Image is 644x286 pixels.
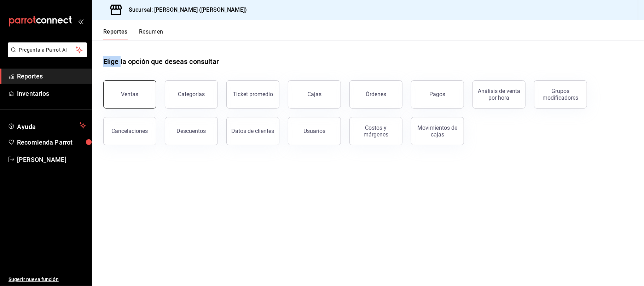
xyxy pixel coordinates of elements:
[411,80,464,109] button: Pagos
[226,80,279,109] button: Ticket promedio
[354,124,398,138] div: Costos y márgenes
[178,91,205,98] div: Categorías
[288,117,341,145] button: Usuarios
[534,80,587,109] button: Grupos modificadores
[5,51,87,59] a: Pregunta a Parrot AI
[112,128,148,134] div: Cancelaciones
[103,56,219,67] h1: Elige la opción que deseas consultar
[103,117,156,145] button: Cancelaciones
[165,117,218,145] button: Descuentos
[121,91,139,98] div: Ventas
[477,88,521,101] div: Análisis de venta por hora
[539,88,582,101] div: Grupos modificadores
[303,128,325,134] div: Usuarios
[78,18,83,24] button: open_drawer_menu
[103,80,156,109] button: Ventas
[17,71,86,81] span: Reportes
[8,42,87,57] button: Pregunta a Parrot AI
[232,128,274,134] div: Datos de clientes
[307,91,321,98] div: Cajas
[17,89,86,98] span: Inventarios
[226,117,279,145] button: Datos de clientes
[411,117,464,145] button: Movimientos de cajas
[17,155,86,164] span: [PERSON_NAME]
[349,117,402,145] button: Costos y márgenes
[165,80,218,109] button: Categorías
[8,276,86,283] span: Sugerir nueva función
[177,128,206,134] div: Descuentos
[19,46,76,54] span: Pregunta a Parrot AI
[139,28,163,40] button: Resumen
[430,91,446,98] div: Pagos
[123,6,247,14] h3: Sucursal: [PERSON_NAME] ([PERSON_NAME])
[103,28,163,40] div: navigation tabs
[349,80,402,109] button: Órdenes
[288,80,341,109] button: Cajas
[103,28,128,40] button: Reportes
[233,91,273,98] div: Ticket promedio
[17,138,86,147] span: Recomienda Parrot
[17,121,77,130] span: Ayuda
[472,80,526,109] button: Análisis de venta por hora
[416,124,459,138] div: Movimientos de cajas
[366,91,386,98] div: Órdenes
